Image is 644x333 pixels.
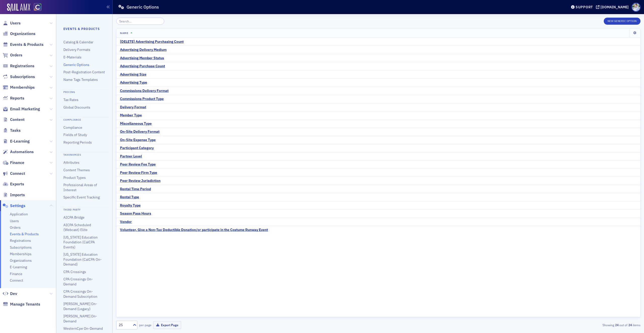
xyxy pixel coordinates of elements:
[120,171,157,175] div: Peer Review Firm Type
[30,3,42,12] a: View Homepage
[120,138,156,142] a: On-Site Expense Type
[10,232,39,237] a: Events & Products
[10,31,35,37] span: Organizations
[3,171,25,176] a: Connect
[10,219,19,223] span: Users
[63,105,90,110] a: Global Discounts
[63,235,98,249] a: [US_STATE] Education Foundation (CalCPA Events)
[10,52,22,58] span: Orders
[63,302,97,311] a: [PERSON_NAME] On-Demand (Legacy)
[3,95,24,101] a: Reports
[3,160,24,165] a: Finance
[3,302,40,307] a: Manage Tenants
[63,97,78,102] a: Tax Rates
[10,139,30,144] span: E-Learning
[10,203,25,209] span: Settings
[120,80,147,85] div: Advertising Type
[3,203,25,209] a: Settings
[3,117,25,122] a: Content
[10,238,31,243] span: Registrations
[120,97,164,101] div: Commissions Product Type
[3,85,35,90] a: Memberships
[632,3,640,12] span: Profile
[120,40,184,44] div: [DELETE] Advertising Purchasing Count
[3,63,34,69] a: Registrations
[120,56,164,60] a: Advertising Member Status
[10,258,32,263] a: Organizations
[120,228,268,232] a: Volunteer, Give a Non-Tax Deductible Donation/or participate in the Costume Runway Event
[63,160,79,165] a: Attributes
[120,72,146,77] a: Advertising Size
[604,18,640,25] button: New Generic Option
[120,195,139,199] a: Rental Type
[120,48,167,52] div: Advertising Delivery Medium
[3,74,35,80] a: Subscriptions
[10,252,31,256] a: Memberships
[63,77,98,82] a: Name Tags Templates
[3,128,21,133] a: Tasks
[120,187,151,191] a: Rental Time Period
[120,211,151,216] a: Season Pass Hours
[120,154,142,159] a: Partner Level
[139,323,151,327] label: per page
[120,121,152,126] a: Miscellaneous Type
[60,117,109,122] h4: Compliance
[7,4,30,12] img: SailAMX
[10,181,24,187] span: Exports
[120,64,165,69] a: Advertising Purchase Count
[116,18,164,25] input: Search…
[596,5,630,9] button: [DOMAIN_NAME]
[10,225,21,230] span: Orders
[120,146,154,150] a: Participant Category
[63,140,92,145] a: Reporting Periods
[10,149,34,155] span: Automations
[10,278,23,283] span: Connect
[63,175,86,180] a: Product Types
[34,3,42,11] img: SailAMX
[63,70,105,74] a: Post-Registration Content
[120,203,141,208] div: Royalty Type
[120,105,146,110] div: Delivery Format
[63,223,91,232] a: AICPA Scheduled (Webcast) Elite
[119,322,130,328] div: 25
[63,168,90,172] a: Content Themes
[120,162,156,167] a: Peer Review Fee Type
[10,272,22,276] a: Finance
[3,106,40,112] a: Email Marketing
[120,89,169,93] a: Commissions Delivery Format
[10,106,40,112] span: Email Marketing
[120,113,142,118] a: Member Type
[10,95,24,101] span: Reports
[10,117,25,122] span: Content
[63,55,82,59] a: E-Materials
[3,139,30,144] a: E-Learning
[3,42,44,47] a: Events & Products
[10,212,28,217] a: Application
[63,270,86,274] a: CPA Crossings
[120,220,132,224] a: Vendor
[604,18,640,23] a: New Generic Option
[63,215,85,220] a: AICPA Bridge
[63,132,87,137] a: Fields of Study
[63,314,97,323] a: [PERSON_NAME] On-Demand
[600,5,629,9] div: [DOMAIN_NAME]
[120,129,159,134] a: On-Site Delivery Format
[120,31,128,35] span: Name
[63,125,82,130] a: Compliance
[60,207,109,212] h4: Third Party
[10,63,34,69] span: Registrations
